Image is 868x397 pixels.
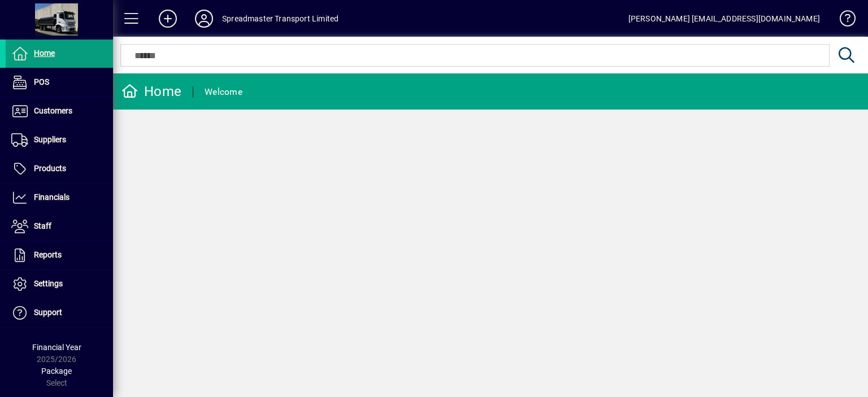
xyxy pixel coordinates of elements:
span: Support [34,308,62,317]
span: Settings [34,279,63,288]
span: Staff [34,221,51,230]
a: POS [6,68,113,97]
span: Package [41,367,72,376]
span: Financials [34,193,70,202]
a: Customers [6,97,113,125]
a: Staff [6,212,113,241]
span: Products [34,164,66,173]
div: Spreadmaster Transport Limited [222,10,338,28]
button: Add [150,8,186,29]
a: Suppliers [6,126,113,154]
span: Home [34,49,55,58]
a: Settings [6,270,113,298]
span: POS [34,77,49,86]
button: Profile [186,8,222,29]
span: Financial Year [32,343,81,352]
span: Reports [34,250,62,259]
div: Welcome [205,83,242,101]
a: Support [6,299,113,327]
div: Home [121,82,181,101]
a: Knowledge Base [831,2,854,39]
span: Suppliers [34,135,66,144]
div: [PERSON_NAME] [EMAIL_ADDRESS][DOMAIN_NAME] [628,10,820,28]
span: Customers [34,106,72,115]
a: Financials [6,184,113,212]
a: Products [6,155,113,183]
a: Reports [6,241,113,269]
